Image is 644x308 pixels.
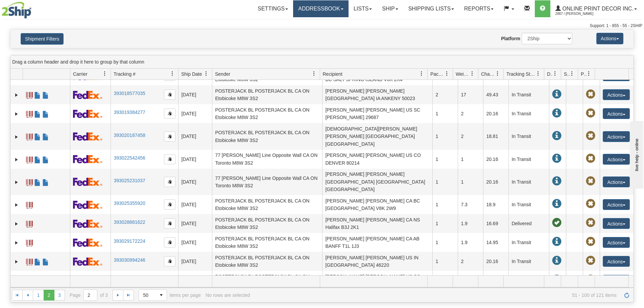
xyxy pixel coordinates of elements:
a: 393020187458 [114,133,145,138]
a: Label [26,237,33,247]
td: [DEMOGRAPHIC_DATA][PERSON_NAME] [PERSON_NAME] [GEOGRAPHIC_DATA] [GEOGRAPHIC_DATA] [322,123,432,149]
button: Actions [603,154,630,165]
img: 2 - FedEx Express® [73,91,102,99]
span: Pickup Not Assigned [586,275,595,284]
td: 7.3 [458,195,483,214]
img: 2 - FedEx Express® [73,132,102,141]
td: POSTERJACK BL POSTERJACK BL CA ON Etobicoke M8W 3S2 [212,85,322,104]
button: Actions [603,108,630,119]
td: 1 [432,123,458,149]
button: Actions [603,89,630,100]
td: POSTERJACK BL POSTERJACK BL CA ON Etobicoke M8W 3S2 [212,233,322,252]
a: Label [26,199,33,210]
td: 1.9 [458,233,483,252]
a: 393018577035 [114,91,145,96]
td: In Transit [508,123,549,149]
a: Expand [13,179,20,186]
a: 393022542456 [114,155,145,161]
td: [DATE] [178,169,212,195]
td: 77 [PERSON_NAME] Line Opposite Wall CA ON Toronto M8W 3S2 [212,169,322,195]
span: Ship Date [181,71,202,77]
div: No rows are selected [206,292,250,298]
a: 393028881622 [114,219,145,225]
a: USMCA CO [42,176,49,187]
td: [PERSON_NAME] [PERSON_NAME] US SC [PERSON_NAME] 29687 [322,104,432,123]
a: Expand [13,239,20,246]
a: Label [26,218,33,229]
td: In Transit [508,271,549,290]
span: Weight [456,71,470,77]
span: Page sizes drop down [139,289,167,301]
img: 2 - FedEx Express® [73,219,102,228]
span: In Transit [552,199,562,209]
button: Shipment Filters [21,33,64,45]
span: In Transit [552,237,562,246]
span: Sender [215,71,230,77]
a: Tracking Status filter column settings [532,68,544,79]
td: POSTERJACK BL POSTERJACK BL CA ON Etobicoke M8W 3S2 [212,252,322,271]
a: Label [26,275,33,285]
td: 2 [458,104,483,123]
td: In Transit [508,233,549,252]
td: 1 [432,214,458,233]
button: Actions [603,256,630,267]
a: Label [26,89,33,100]
span: Tracking Status [506,71,536,77]
span: In Transit [552,154,562,163]
span: Pickup Not Assigned [586,176,595,186]
a: Go to the last page [123,290,134,301]
a: Commercial Invoice [34,131,41,141]
a: 393025231037 [114,178,145,183]
a: 1 [33,290,44,301]
td: 1.9 [458,214,483,233]
td: 20.16 [483,150,508,169]
td: 49.43 [483,85,508,104]
td: 14.95 [483,233,508,252]
td: [PERSON_NAME] [PERSON_NAME] [GEOGRAPHIC_DATA] IA ANKENY 50023 [322,85,432,104]
td: 1 [458,169,483,195]
a: Go to the first page [12,290,23,301]
button: Copy to clipboard [164,237,175,247]
img: 2 - FedEx Express® [73,200,102,209]
td: 20.16 [483,104,508,123]
td: 8 [458,271,483,290]
label: Platform [501,35,520,42]
iframe: chat widget [628,119,643,188]
td: [DATE] [178,214,212,233]
td: [PERSON_NAME] [PERSON_NAME] US IN [GEOGRAPHIC_DATA] 46220 [322,252,432,271]
a: Carrier filter column settings [99,68,111,79]
button: Actions [603,218,630,229]
span: Pickup Not Assigned [586,154,595,163]
a: Addressbook [293,0,349,17]
td: [DATE] [178,123,212,149]
span: Pickup Not Assigned [586,256,595,265]
a: Refresh [621,290,632,301]
span: select [156,290,167,301]
td: [PERSON_NAME] [PERSON_NAME] US CO DENVER 80214 [322,150,432,169]
span: On time [552,218,562,228]
a: Shipment Issues filter column settings [566,68,578,79]
a: Label [26,176,33,187]
button: Actions [603,275,630,286]
button: Copy to clipboard [164,256,175,266]
a: USMCA CO [42,108,49,119]
span: Online Print Decor Inc. [561,6,634,11]
td: 1 [432,169,458,195]
span: Pickup Not Assigned [586,71,595,80]
td: POSTERJACK BL POSTERJACK BL CA ON Etobicoke M8W 3S2 [212,214,322,233]
a: Weight filter column settings [467,68,478,79]
span: items per page [139,289,201,301]
td: 20.16 [483,252,508,271]
span: In Transit [552,176,562,186]
a: Ship Date filter column settings [200,68,212,79]
td: 24.91 [483,271,508,290]
td: [PERSON_NAME] [PERSON_NAME] CA NS Halifax B3J 2K1 [322,214,432,233]
div: grid grouping header [10,55,634,69]
a: 393029172224 [114,238,145,244]
span: In Transit [552,109,562,118]
td: In Transit [508,169,549,195]
a: Go to the previous page [22,290,33,301]
td: [DATE] [178,150,212,169]
span: Pickup Not Assigned [586,218,595,228]
button: Copy to clipboard [164,199,175,210]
